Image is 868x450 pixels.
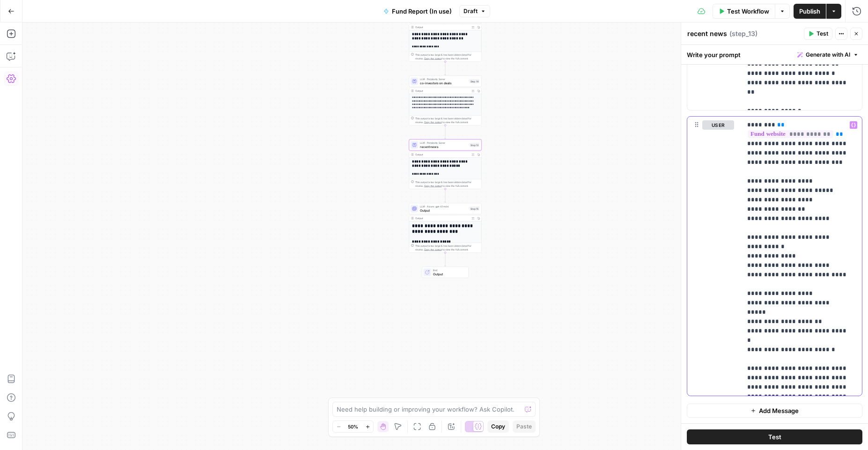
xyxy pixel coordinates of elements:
[513,420,536,433] button: Paste
[702,120,734,130] button: user
[348,423,358,430] span: 50%
[794,49,862,61] button: Generate with AI
[415,53,479,60] div: This output is too large & has been abbreviated for review. to view the full content.
[470,207,479,211] div: Step 15
[415,153,469,156] div: Output
[445,253,446,266] g: Edge from step_15 to end
[424,184,442,187] span: Copy the output
[420,205,468,208] span: LLM · Azure: gpt-4.1-mini
[420,208,468,213] span: Output
[445,125,446,139] g: Edge from step_14 to step_13
[415,25,469,29] div: Output
[433,268,465,272] span: End
[713,4,775,19] button: Test Workflow
[415,89,469,93] div: Output
[420,141,468,145] span: LLM · Perplexity Sonar
[424,248,442,251] span: Copy the output
[806,51,850,59] span: Generate with AI
[491,422,505,431] span: Copy
[487,420,509,433] button: Copy
[420,144,468,149] span: recent news
[470,143,479,147] div: Step 13
[459,5,490,17] button: Draft
[729,29,758,38] span: ( step_13 )
[415,117,479,124] div: This output is too large & has been abbreviated for review. to view the full content.
[415,244,479,251] div: This output is too large & has been abbreviated for review. to view the full content.
[445,62,446,75] g: Edge from step_11 to step_14
[463,7,478,15] span: Draft
[817,30,828,38] span: Test
[794,4,826,19] button: Publish
[759,406,799,415] span: Add Message
[409,267,482,278] div: EndOutput
[516,422,532,431] span: Paste
[687,29,727,38] textarea: recent news
[415,180,479,188] div: This output is too large & has been abbreviated for review. to view the full content.
[433,272,465,276] span: Output
[687,117,734,396] div: user
[392,7,452,16] span: Fund Report (In use)
[424,121,442,124] span: Copy the output
[681,45,868,64] div: Write your prompt
[424,57,442,60] span: Copy the output
[687,429,862,444] button: Test
[415,216,469,220] div: Output
[799,7,820,16] span: Publish
[378,4,457,19] button: Fund Report (In use)
[445,189,446,203] g: Edge from step_13 to step_15
[804,28,832,40] button: Test
[687,404,862,418] button: Add Message
[420,77,468,81] span: LLM · Perplexity Sonar
[470,79,480,83] div: Step 14
[768,432,781,442] span: Test
[420,81,468,85] span: co-investors on deals
[727,7,769,16] span: Test Workflow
